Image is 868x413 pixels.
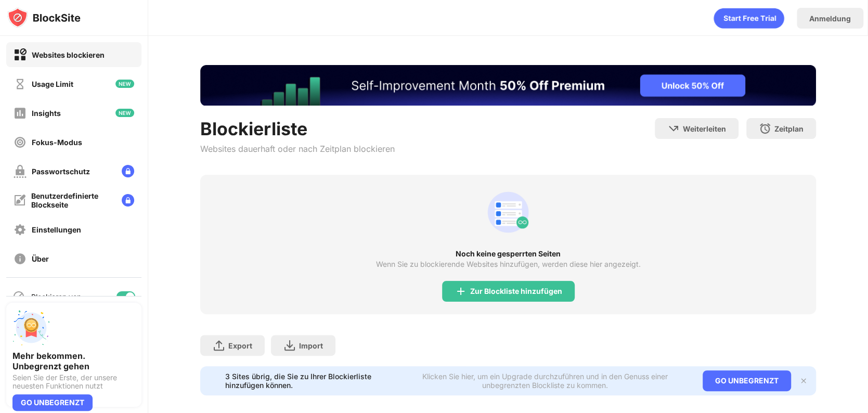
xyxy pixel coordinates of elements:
[31,292,81,301] div: Blockieren von
[32,167,90,176] div: Passwortschutz
[200,250,816,258] div: Noch keine gesperrten Seiten
[122,194,134,206] img: lock-menu.svg
[799,377,808,385] img: x-button.svg
[14,194,26,206] img: customize-block-page-off.svg
[200,118,395,139] div: Blockierliste
[714,8,784,29] div: animation
[483,187,533,237] div: animation
[14,107,27,120] img: insights-off.svg
[14,165,27,178] img: password-protection-off.svg
[32,254,49,263] div: Über
[12,373,135,390] div: Seien Sie der Erste, der unsere neuesten Funktionen nutzt
[115,109,134,117] img: new-icon.svg
[32,225,81,234] div: Einstellungen
[376,260,641,268] div: Wenn Sie zu blockierende Websites hinzufügen, werden diese hier angezeigt.
[32,109,61,118] div: Insights
[200,144,395,154] div: Websites dauerhaft oder nach Zeitplan blockieren
[31,191,113,209] div: Benutzerdefinierte Blockseite
[14,223,27,236] img: settings-off.svg
[32,50,105,59] div: Websites blockieren
[14,136,27,149] img: focus-off.svg
[12,394,93,411] div: GO UNBEGRENZT
[809,14,851,23] div: Anmeldung
[299,341,323,350] div: Import
[32,80,73,88] div: Usage Limit
[470,287,562,295] div: Zur Blockliste hinzufügen
[683,124,726,133] div: Weiterleiten
[14,78,27,91] img: time-usage-off.svg
[703,370,791,391] div: GO UNBEGRENZT
[228,341,252,350] div: Export
[200,65,816,106] iframe: Banner
[32,138,82,147] div: Fokus-Modus
[115,80,134,88] img: new-icon.svg
[774,124,804,133] div: Zeitplan
[399,372,690,390] div: Klicken Sie hier, um ein Upgrade durchzuführen und in den Genuss einer unbegrenzten Blockliste zu...
[14,252,27,265] img: about-off.svg
[12,290,25,303] img: blocking-icon.svg
[122,165,134,177] img: lock-menu.svg
[7,7,81,28] img: logo-blocksite.svg
[12,351,135,371] div: Mehr bekommen. Unbegrenzt gehen
[14,48,27,61] img: block-on.svg
[12,309,50,346] img: push-unlimited.svg
[225,372,393,390] div: 3 Sites übrig, die Sie zu Ihrer Blockierliste hinzufügen können.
